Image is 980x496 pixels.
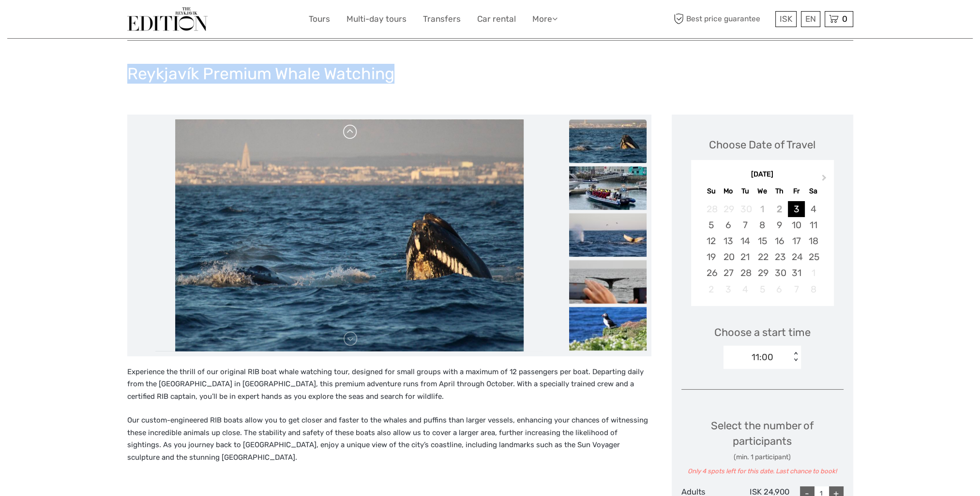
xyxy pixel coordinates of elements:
[569,119,647,163] img: 3cfbb873a97e4c5bb73a3c285b465643_slider_thumbnail.jpeg
[681,418,844,476] div: Select the number of participants
[111,15,123,27] button: Open LiveChat chat widget
[788,217,805,233] div: Choose Friday, October 10th, 2025
[771,233,788,249] div: Choose Thursday, October 16th, 2025
[805,217,822,233] div: Choose Saturday, October 11th, 2025
[841,14,849,24] span: 0
[788,281,805,297] div: Not available Friday, November 7th, 2025
[737,185,754,198] div: Tu
[771,201,788,217] div: Not available Thursday, October 2nd, 2025
[477,12,516,26] a: Car rental
[805,265,822,281] div: Not available Saturday, November 1st, 2025
[703,185,720,198] div: Su
[737,281,754,297] div: Not available Tuesday, November 4th, 2025
[127,414,651,464] p: Our custom-engineered RIB boats allow you to get closer and faster to the whales and puffins than...
[309,12,330,26] a: Tours
[694,201,830,297] div: month 2025-10
[703,217,720,233] div: Choose Sunday, October 5th, 2025
[532,12,558,26] a: More
[754,233,770,249] div: Choose Wednesday, October 15th, 2025
[805,249,822,265] div: Choose Saturday, October 25th, 2025
[423,12,461,26] a: Transfers
[805,281,822,297] div: Not available Saturday, November 8th, 2025
[681,452,844,462] div: (min. 1 participant)
[709,137,815,152] div: Choose Date of Travel
[127,64,394,84] h1: Reykjavík Premium Whale Watching
[720,201,737,217] div: Not available Monday, September 29th, 2025
[175,119,524,351] img: 3cfbb873a97e4c5bb73a3c285b465643_main_slider.jpeg
[805,185,822,198] div: Sa
[681,467,844,476] div: Only 4 spots left for this date. Last chance to book!
[703,201,720,217] div: Not available Sunday, September 28th, 2025
[569,213,647,257] img: e376026a213c4e648caad76708dacefd_slider_thumbnail.jpeg
[703,249,720,265] div: Choose Sunday, October 19th, 2025
[805,201,822,217] div: Choose Saturday, October 4th, 2025
[720,249,737,265] div: Choose Monday, October 20th, 2025
[672,11,773,27] span: Best price guarantee
[720,265,737,281] div: Choose Monday, October 27th, 2025
[569,260,647,304] img: 67148d5be6a54f439589d91362451951_slider_thumbnail.jpeg
[788,185,805,198] div: Fr
[691,170,834,180] div: [DATE]
[752,351,773,364] div: 11:00
[754,281,770,297] div: Not available Wednesday, November 5th, 2025
[754,185,770,198] div: We
[754,217,770,233] div: Choose Wednesday, October 8th, 2025
[737,233,754,249] div: Choose Tuesday, October 14th, 2025
[788,249,805,265] div: Choose Friday, October 24th, 2025
[737,201,754,217] div: Not available Tuesday, September 30th, 2025
[720,233,737,249] div: Choose Monday, October 13th, 2025
[792,352,800,362] div: < >
[788,201,805,217] div: Choose Friday, October 3rd, 2025
[720,281,737,297] div: Not available Monday, November 3rd, 2025
[127,7,208,31] img: The Reykjavík Edition
[720,217,737,233] div: Choose Monday, October 6th, 2025
[771,185,788,198] div: Th
[127,366,651,403] p: Experience the thrill of our original RIB boat whale watching tour, designed for small groups wit...
[703,233,720,249] div: Choose Sunday, October 12th, 2025
[817,172,833,188] button: Next Month
[569,307,647,350] img: f7389adef0fe497691545b2d2def7c0c_slider_thumbnail.jpeg
[714,325,811,340] span: Choose a start time
[737,217,754,233] div: Choose Tuesday, October 7th, 2025
[801,11,820,27] div: EN
[771,217,788,233] div: Choose Thursday, October 9th, 2025
[347,12,407,26] a: Multi-day tours
[703,265,720,281] div: Choose Sunday, October 26th, 2025
[771,249,788,265] div: Choose Thursday, October 23rd, 2025
[737,249,754,265] div: Choose Tuesday, October 21st, 2025
[771,265,788,281] div: Choose Thursday, October 30th, 2025
[771,281,788,297] div: Not available Thursday, November 6th, 2025
[569,166,647,210] img: bc19366c9304497b93c4b3c33c5c3c87_slider_thumbnail.jpeg
[14,17,109,25] p: We're away right now. Please check back later!
[788,233,805,249] div: Choose Friday, October 17th, 2025
[805,233,822,249] div: Choose Saturday, October 18th, 2025
[788,265,805,281] div: Choose Friday, October 31st, 2025
[780,14,792,24] span: ISK
[754,249,770,265] div: Choose Wednesday, October 22nd, 2025
[737,265,754,281] div: Choose Tuesday, October 28th, 2025
[754,265,770,281] div: Choose Wednesday, October 29th, 2025
[703,281,720,297] div: Not available Sunday, November 2nd, 2025
[720,185,737,198] div: Mo
[754,201,770,217] div: Not available Wednesday, October 1st, 2025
